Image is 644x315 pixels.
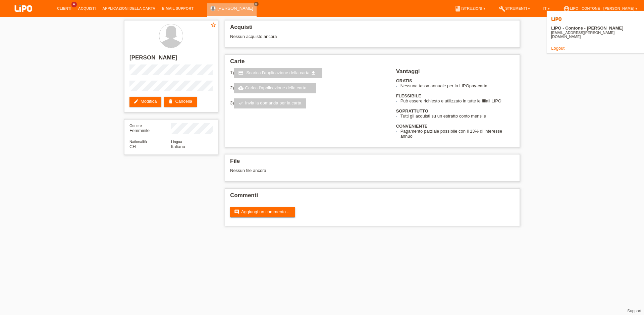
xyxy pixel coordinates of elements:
span: Nationalità [129,140,147,144]
div: 1) [230,68,388,78]
a: Clienti [54,6,75,10]
h2: Acquisti [230,24,515,34]
b: LIPO - Contone - [PERSON_NAME] [551,26,623,31]
a: buildStrumenti ▾ [495,6,533,10]
i: build [499,5,505,12]
i: comment [234,209,239,215]
i: account_circle [563,5,570,12]
span: 4 [71,2,77,7]
a: Applicazioni della carta [99,6,159,10]
i: book [454,5,461,12]
h2: [PERSON_NAME] [129,54,213,64]
i: cloud_upload [238,85,244,91]
a: commentAggiungi un commento ... [230,207,295,217]
a: credit_card Scarica l‘applicazione della carta get_app [234,68,323,78]
a: account_circleLIPO - Contone - [PERSON_NAME] ▾ [560,6,641,10]
a: Logout [551,46,565,51]
span: Scarica l‘applicazione della carta [246,70,310,75]
a: deleteCancella [164,97,197,107]
a: checkInvia la domanda per la carta [234,98,306,108]
span: Italiano [171,144,185,149]
img: 39073_square.png [551,14,562,25]
span: Lingua [171,140,182,144]
li: Nessuna tassa annuale per la LIPOpay-carta [400,83,515,88]
a: cloud_uploadCarica l‘applicazione della carta ... [234,83,316,93]
b: SOPRATTUTTO [396,108,428,114]
a: star_border [210,22,216,29]
i: close [255,2,258,6]
div: 2) [230,83,388,93]
span: Svizzera [129,144,136,149]
div: 3) [230,98,388,108]
a: LIPO pay [7,14,40,19]
i: star_border [210,22,216,28]
i: edit [133,99,139,104]
a: [PERSON_NAME] [217,6,253,11]
a: editModifica [129,97,161,107]
h2: Vantaggi [396,68,515,78]
i: delete [168,99,173,104]
li: Può essere richiesto e utilizzato in tutte le filiali LIPO [400,98,515,103]
i: credit_card [238,70,244,76]
a: IT ▾ [540,6,553,10]
h2: Commenti [230,192,515,202]
a: E-mail Support [159,6,197,10]
b: CONVENIENTE [396,124,428,129]
div: Femminile [129,123,171,133]
a: Acquisti [75,6,99,10]
i: check [238,100,244,106]
a: bookIstruzioni ▾ [451,6,488,10]
li: Tutti gli acquisti su un estratto conto mensile [400,114,515,119]
b: GRATIS [396,78,412,83]
a: Support [627,309,641,313]
span: Genere [129,124,142,128]
div: Nessun acquisto ancora [230,34,515,44]
li: Pagamento parziale possibile con il 13% di interesse annuo [400,129,515,139]
b: FLESSIBILE [396,93,421,98]
i: get_app [311,70,316,76]
h2: File [230,158,515,168]
h2: Carte [230,58,515,68]
a: close [254,2,259,6]
div: [EMAIL_ADDRESS][PERSON_NAME][DOMAIN_NAME] [551,31,640,39]
div: Nessun file ancora [230,168,435,173]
